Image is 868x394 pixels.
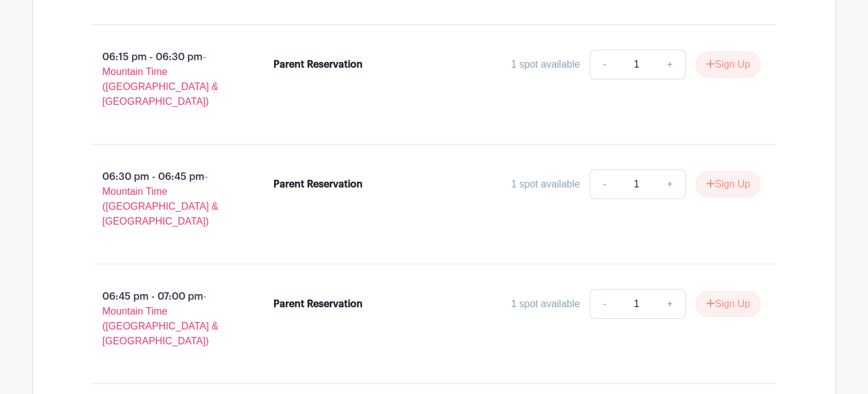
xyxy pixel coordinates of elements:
div: 1 spot available [511,57,580,72]
a: + [655,289,686,319]
div: Parent Reservation [273,177,363,192]
button: Sign Up [696,171,761,197]
a: - [590,169,618,199]
p: 06:30 pm - 06:45 pm [73,164,254,234]
div: Parent Reservation [273,297,363,311]
p: 06:45 pm - 07:00 pm [73,284,254,354]
div: Parent Reservation [273,57,363,72]
button: Sign Up [696,51,761,78]
div: 1 spot available [511,177,580,192]
a: - [590,50,618,79]
p: 06:15 pm - 06:30 pm [73,45,254,114]
a: + [655,50,686,79]
a: - [590,289,618,319]
button: Sign Up [696,291,761,317]
a: + [655,169,686,199]
div: 1 spot available [511,297,580,311]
